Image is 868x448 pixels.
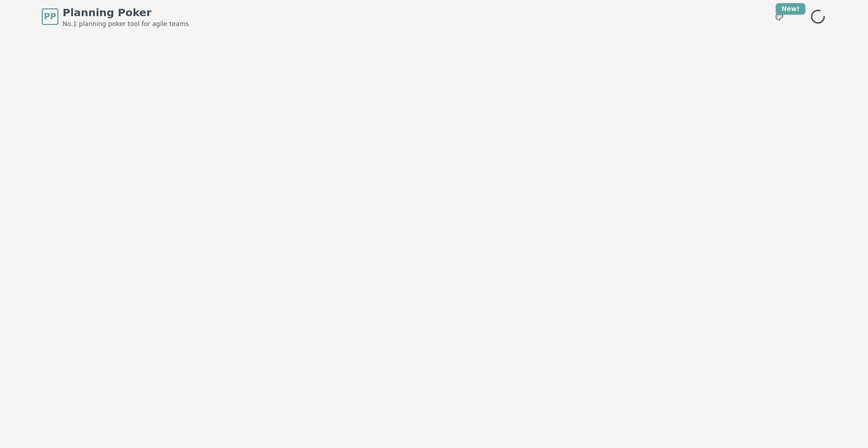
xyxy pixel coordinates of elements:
a: PPPlanning PokerNo.1 planning poker tool for agile teams [42,5,189,28]
div: New! [776,3,805,15]
span: No.1 planning poker tool for agile teams [63,20,189,28]
span: PP [44,10,56,23]
button: New! [770,7,789,26]
span: Planning Poker [63,5,189,20]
